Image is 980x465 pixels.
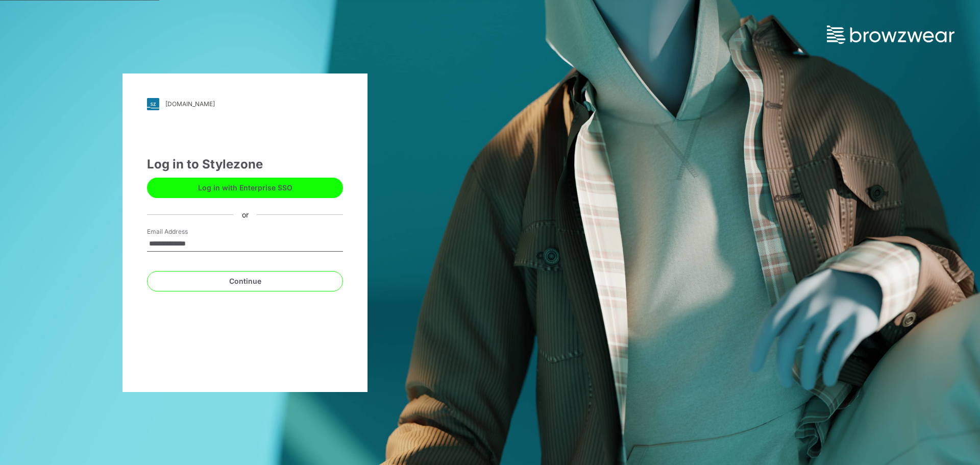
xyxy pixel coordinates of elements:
img: browzwear-logo.73288ffb.svg [827,26,954,44]
button: Continue [147,271,343,291]
button: Log in with Enterprise SSO [147,178,343,198]
label: Email Address [147,227,218,236]
img: svg+xml;base64,PHN2ZyB3aWR0aD0iMjgiIGhlaWdodD0iMjgiIHZpZXdCb3g9IjAgMCAyOCAyOCIgZmlsbD0ibm9uZSIgeG... [147,98,159,110]
div: or [234,209,257,220]
div: [DOMAIN_NAME] [165,100,215,108]
a: [DOMAIN_NAME] [147,98,343,110]
div: Log in to Stylezone [147,155,343,174]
